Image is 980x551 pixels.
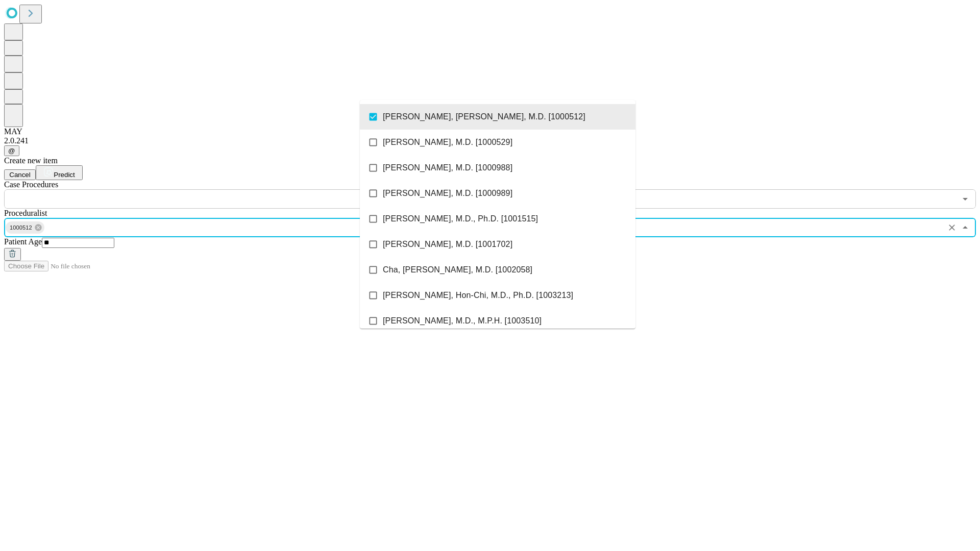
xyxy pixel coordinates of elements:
[383,187,512,199] span: [PERSON_NAME], M.D. [1000989]
[383,315,542,327] span: [PERSON_NAME], M.D., M.P.H. [1003510]
[4,209,47,217] span: Proceduralist
[958,220,972,235] button: Close
[8,147,15,155] span: @
[383,289,573,302] span: [PERSON_NAME], Hon-Chi, M.D., Ph.D. [1003213]
[4,145,19,156] button: @
[4,237,42,246] span: Patient Age
[383,213,538,225] span: [PERSON_NAME], M.D., Ph.D. [1001515]
[383,111,585,123] span: [PERSON_NAME], [PERSON_NAME], M.D. [1000512]
[383,238,512,251] span: [PERSON_NAME], M.D. [1001702]
[4,180,58,189] span: Scheduled Procedure
[958,192,972,206] button: Open
[945,220,959,235] button: Clear
[4,136,976,145] div: 2.0.241
[4,169,36,180] button: Cancel
[383,162,512,174] span: [PERSON_NAME], M.D. [1000988]
[9,171,31,179] span: Cancel
[54,171,75,179] span: Predict
[4,156,58,165] span: Create new item
[383,136,512,148] span: [PERSON_NAME], M.D. [1000529]
[383,264,532,276] span: Cha, [PERSON_NAME], M.D. [1002058]
[6,222,36,234] span: 1000512
[36,165,83,180] button: Predict
[4,127,976,136] div: MAY
[6,221,44,234] div: 1000512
